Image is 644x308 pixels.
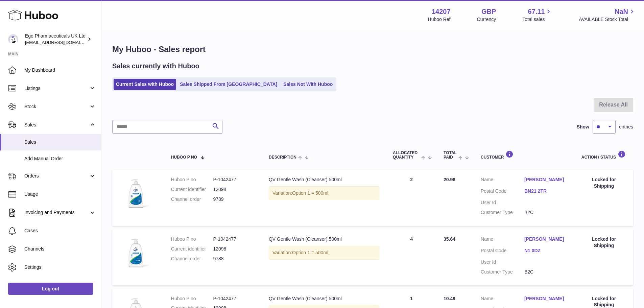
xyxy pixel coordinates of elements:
[481,209,524,216] dt: Customer Type
[24,103,89,110] span: Stock
[581,150,626,160] div: Action / Status
[213,196,255,203] dd: 9789
[524,188,568,194] a: BN21 2TR
[481,176,524,185] dt: Name
[119,176,153,210] img: 1_1.png
[24,173,89,179] span: Orders
[8,283,93,295] a: Log out
[213,256,255,262] dd: 9788
[393,151,420,160] span: ALLOCATED Quantity
[24,139,96,145] span: Sales
[112,62,199,71] h2: Sales currently with Huboo
[481,150,568,160] div: Customer
[432,7,451,16] strong: 14207
[112,44,633,55] h1: My Huboo - Sales report
[213,236,255,242] dd: P-1042477
[619,124,633,130] span: entries
[579,7,636,23] a: NaN AVAILABLE Stock Total
[292,250,330,255] span: Option 1 = 500ml;
[524,295,568,302] a: [PERSON_NAME]
[24,209,89,216] span: Invoicing and Payments
[428,16,451,23] div: Huboo Ref
[477,16,496,23] div: Currency
[292,190,330,196] span: Option 1 = 500ml;
[615,7,628,16] span: NaN
[24,246,96,252] span: Channels
[481,7,496,16] strong: GBP
[24,228,96,234] span: Cases
[444,296,455,301] span: 10.49
[481,247,524,256] dt: Postal Code
[24,191,96,197] span: Usage
[522,7,552,23] a: 67.11 Total sales
[171,186,213,193] dt: Current identifier
[24,264,96,270] span: Settings
[481,269,524,275] dt: Customer Type
[269,155,296,160] span: Description
[269,186,379,200] div: Variation:
[269,246,379,260] div: Variation:
[8,34,18,44] img: internalAdmin-14207@internal.huboo.com
[581,236,626,249] div: Locked for Shipping
[481,188,524,196] dt: Postal Code
[522,16,552,23] span: Total sales
[444,151,457,160] span: Total paid
[481,295,524,304] dt: Name
[386,229,437,285] td: 4
[579,16,636,23] span: AVAILABLE Stock Total
[114,79,176,90] a: Current Sales with Huboo
[524,209,568,216] dd: B2C
[213,295,255,302] dd: P-1042477
[524,247,568,254] a: N1 0DZ
[177,79,280,90] a: Sales Shipped From [GEOGRAPHIC_DATA]
[171,196,213,203] dt: Channel order
[481,199,524,206] dt: User Id
[481,259,524,265] dt: User Id
[269,295,379,302] div: QV Gentle Wash (Cleanser) 500ml
[171,176,213,183] dt: Huboo P no
[281,79,335,90] a: Sales Not With Huboo
[213,246,255,252] dd: 12098
[524,176,568,183] a: [PERSON_NAME]
[24,122,89,128] span: Sales
[269,236,379,242] div: QV Gentle Wash (Cleanser) 500ml
[444,177,455,182] span: 20.98
[171,295,213,302] dt: Huboo P no
[119,236,153,270] img: 1_1.png
[171,246,213,252] dt: Current identifier
[524,236,568,242] a: [PERSON_NAME]
[24,156,96,162] span: Add Manual Order
[269,176,379,183] div: QV Gentle Wash (Cleanser) 500ml
[481,236,524,244] dt: Name
[386,170,437,226] td: 2
[171,256,213,262] dt: Channel order
[528,7,545,16] span: 67.11
[171,155,197,160] span: Huboo P no
[24,85,89,92] span: Listings
[25,40,99,45] span: [EMAIL_ADDRESS][DOMAIN_NAME]
[213,186,255,193] dd: 12098
[577,124,589,130] label: Show
[171,236,213,242] dt: Huboo P no
[444,236,455,242] span: 35.64
[213,176,255,183] dd: P-1042477
[24,67,96,73] span: My Dashboard
[581,176,626,189] div: Locked for Shipping
[524,269,568,275] dd: B2C
[25,33,86,46] div: Ego Pharmaceuticals UK Ltd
